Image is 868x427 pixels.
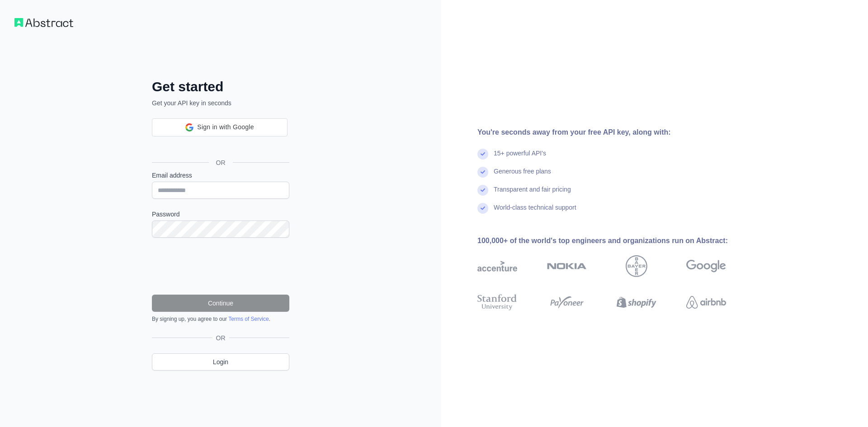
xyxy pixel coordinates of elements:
img: accenture [477,255,517,277]
iframe: reCAPTCHA [152,249,289,284]
img: check mark [477,149,488,160]
img: nokia [547,255,587,277]
p: Get your API key in seconds [152,99,289,108]
img: check mark [477,167,488,178]
span: Sign in with Google [197,122,254,132]
img: shopify [617,292,656,312]
div: 15+ powerful API's [494,149,546,167]
a: Login [152,353,289,371]
label: Password [152,210,289,219]
div: By signing up, you agree to our . [152,315,289,323]
h2: Get started [152,79,289,95]
iframe: Sign in with Google Button [147,136,292,155]
div: You're seconds away from your free API key, along with: [477,127,755,138]
label: Email address [152,171,289,180]
span: OR [209,158,233,167]
div: World-class technical support [494,203,576,221]
div: Sign in with Google [152,118,288,136]
img: payoneer [547,292,587,312]
button: Continue [152,295,289,312]
span: OR [212,333,229,343]
img: airbnb [686,292,726,312]
img: google [686,255,726,277]
div: 100,000+ of the world's top engineers and organizations run on Abstract: [477,235,755,246]
a: Terms of Service [228,316,269,322]
div: Generous free plans [494,167,551,185]
div: Transparent and fair pricing [494,185,571,203]
img: check mark [477,185,488,196]
img: check mark [477,203,488,214]
img: stanford university [477,292,517,312]
img: Workflow [14,18,73,27]
img: bayer [626,255,647,277]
